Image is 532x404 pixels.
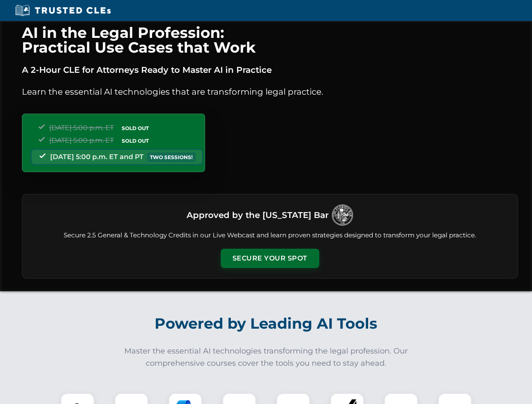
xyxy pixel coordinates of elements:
p: Secure 2.5 General & Technology Credits in our Live Webcast and learn proven strategies designed ... [32,231,508,240]
h3: Approved by the [US_STATE] Bar [187,207,329,223]
h2: Powered by Leading AI Tools [33,309,500,338]
button: Secure Your Spot [221,249,319,268]
span: SOLD OUT [119,124,152,133]
h1: AI in the Legal Profession: Practical Use Cases that Work [22,25,518,55]
p: Learn the essential AI technologies that are transforming legal practice. [22,85,518,98]
span: [DATE] 5:00 p.m. ET [49,136,114,144]
span: SOLD OUT [119,136,152,145]
img: Logo [332,205,353,226]
img: Trusted CLEs [13,4,113,17]
p: Master the essential AI technologies transforming the legal profession. Our comprehensive courses... [119,345,414,369]
p: A 2-Hour CLE for Attorneys Ready to Master AI in Practice [22,63,518,77]
span: [DATE] 5:00 p.m. ET [49,124,114,132]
